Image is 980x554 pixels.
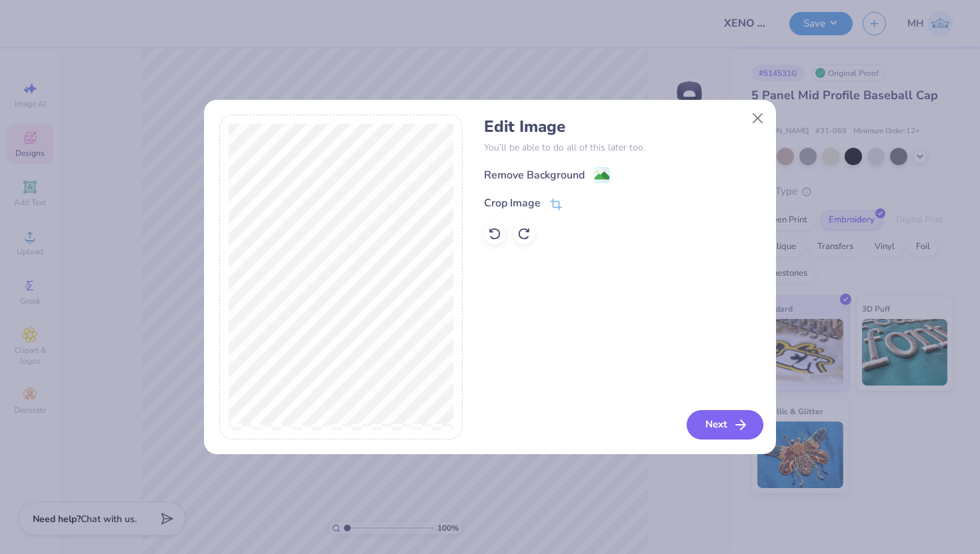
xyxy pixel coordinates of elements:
div: Crop Image [484,195,541,211]
h4: Edit Image [484,117,761,137]
button: Close [745,105,771,131]
div: Remove Background [484,167,585,183]
button: Next [687,410,763,439]
p: You’ll be able to do all of this later too. [484,140,761,154]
